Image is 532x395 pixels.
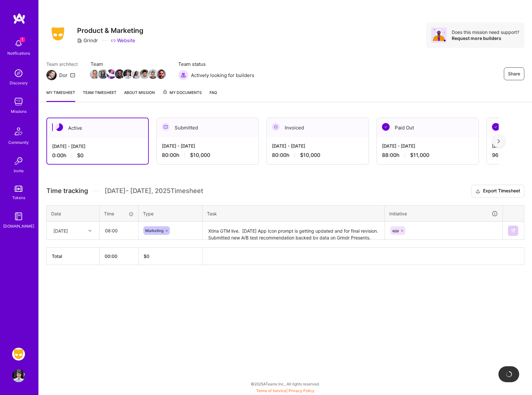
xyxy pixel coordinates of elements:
[70,73,75,78] i: icon Mail
[377,118,479,137] div: Paid Out
[140,69,149,79] img: Team Member Avatar
[163,89,202,102] a: My Documents
[107,69,116,79] img: Team Member Avatar
[190,152,210,159] span: $10,000
[382,143,473,149] div: [DATE] - [DATE]
[3,223,34,229] div: [DOMAIN_NAME]
[12,37,25,50] img: bell
[144,253,149,259] span: $ 0
[149,69,157,80] a: Team Member Avatar
[55,123,63,131] img: Active
[20,37,25,42] span: 1
[157,118,258,137] div: Submitted
[46,187,88,195] span: Time tracking
[289,388,314,393] a: Privacy Policy
[162,152,253,159] div: 80:00 h
[163,89,202,96] span: My Documents
[111,37,135,44] a: Website
[46,70,57,80] img: Team Architect
[12,95,25,108] img: teamwork
[7,50,30,57] div: Notifications
[452,29,519,35] div: Does this mission need support?
[13,13,26,24] img: logo
[12,67,25,80] img: discovery
[382,123,390,131] img: Paid Out
[410,152,429,159] span: $11,000
[46,61,78,67] span: Team architect
[131,69,141,79] img: Team Member Avatar
[53,227,68,234] div: [DATE]
[382,152,473,159] div: 88:00 h
[162,123,170,131] img: Submitted
[475,188,480,195] i: icon Download
[99,248,139,265] th: 00:00
[272,152,363,159] div: 80:00 h
[52,143,143,150] div: [DATE] - [DATE]
[508,71,520,77] span: Share
[52,152,143,159] div: 0:00 h
[83,89,116,102] a: Team timesheet
[191,72,254,79] span: Actively looking for builders
[77,38,82,43] i: icon CompanyGray
[47,248,99,265] th: Total
[98,69,108,79] img: Team Member Avatar
[145,228,163,233] span: Marketing
[10,80,28,86] div: Discovery
[12,194,25,201] div: Tokens
[12,369,25,382] img: User Avatar
[38,376,532,392] div: © 2025 ATeams Inc., All rights reserved.
[272,123,280,131] img: Invoiced
[100,222,138,239] input: HH:MM
[123,69,133,79] img: Team Member Avatar
[12,155,25,167] img: Invite
[162,143,253,149] div: [DATE] - [DATE]
[148,69,158,79] img: Team Member Avatar
[203,222,384,239] textarea: Xtina GTM live. [DATE] App Icon prompt is getting updated and for final revision. Submitted new A...
[91,69,99,80] a: Team Member Avatar
[156,69,166,79] img: Team Member Avatar
[497,139,500,143] img: right
[124,89,155,102] a: About Mission
[140,69,149,80] a: Team Member Avatar
[46,25,69,43] img: Company Logo
[15,186,22,192] img: tokens
[210,89,217,102] a: FAQ
[107,69,115,80] a: Team Member Avatar
[11,124,26,139] img: Community
[99,69,107,80] a: Team Member Avatar
[12,210,25,223] img: guide book
[492,123,500,131] img: Paid Out
[256,388,314,393] span: |
[105,187,203,195] span: [DATE] - [DATE] , 2025 Timesheet
[77,37,98,44] div: Grindr
[202,205,385,222] th: Task
[392,228,399,233] span: app
[300,152,320,159] span: $10,000
[272,143,363,149] div: [DATE] - [DATE]
[12,348,25,360] img: Grindr: Product & Marketing
[11,108,27,115] div: Missions
[124,69,132,80] a: Team Member Avatar
[11,348,27,360] a: Grindr: Product & Marketing
[267,118,369,137] div: Invoiced
[431,27,447,43] img: Avatar
[504,67,524,80] button: Share
[77,152,83,159] span: $0
[47,205,99,222] th: Date
[115,69,124,80] a: Team Member Avatar
[157,69,165,80] a: Team Member Avatar
[178,61,254,67] span: Team status
[14,167,24,174] div: Invite
[46,89,75,102] a: My timesheet
[389,210,498,217] div: Initiative
[256,388,286,393] a: Terms of Service
[504,370,513,378] img: loading
[11,369,27,382] a: User Avatar
[104,210,134,217] div: Time
[471,185,524,197] button: Export Timesheet
[90,69,99,79] img: Team Member Avatar
[47,118,148,138] div: Active
[91,61,165,67] span: Team
[59,72,67,79] div: Dor
[115,69,124,79] img: Team Member Avatar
